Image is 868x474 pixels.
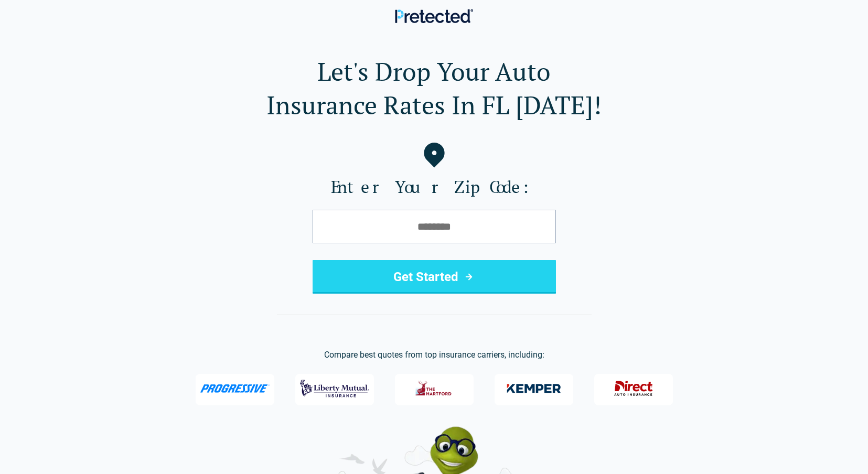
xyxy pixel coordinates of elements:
button: Get Started [313,260,556,294]
img: Pretected [395,9,473,23]
img: Kemper [499,375,569,402]
img: Direct General [608,375,659,402]
img: Progressive [200,384,270,393]
img: The Hartford [409,375,460,402]
img: Liberty Mutual [300,375,369,402]
label: Enter Your Zip Code: [17,176,851,197]
p: Compare best quotes from top insurance carriers, including: [17,349,851,361]
h1: Let's Drop Your Auto Insurance Rates In FL [DATE]! [17,55,851,122]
